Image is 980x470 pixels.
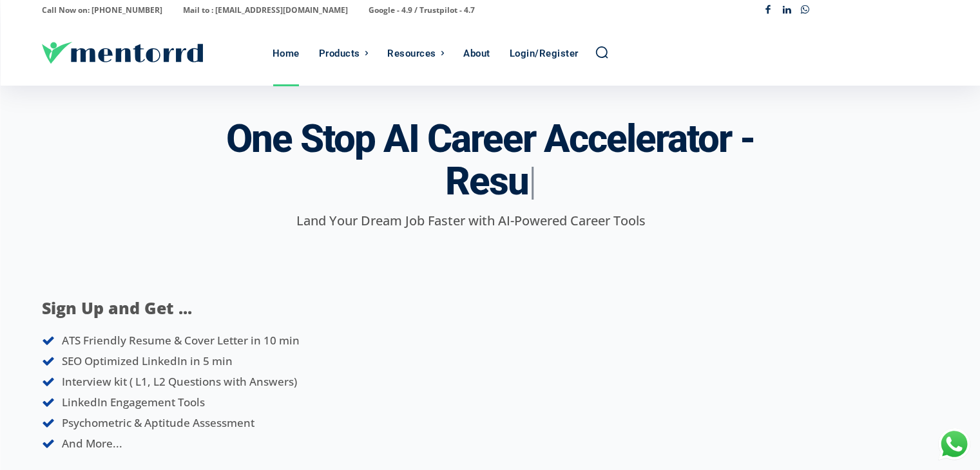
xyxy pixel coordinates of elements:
p: Sign Up and Get ... [42,296,436,321]
span: | [528,158,535,204]
span: SEO Optimized LinkedIn in 5 min [62,353,233,368]
div: About [463,21,490,86]
p: Call Now on: [PHONE_NUMBER] [42,1,162,19]
span: ATS Friendly Resume & Cover Letter in 10 min [62,333,300,348]
span: LinkedIn Engagement Tools [62,395,205,409]
span: And More... [62,436,122,451]
a: Login/Register [503,21,585,86]
span: Interview kit ( L1, L2 Questions with Answers) [62,374,297,389]
a: Facebook [759,1,778,20]
a: Resources [381,21,450,86]
a: Whatsapp [796,1,814,20]
div: Login/Register [510,21,579,86]
a: Products [312,21,375,86]
span: Psychometric & Aptitude Assessment [62,415,255,430]
p: Land Your Dream Job Faster with AI-Powered Career Tools [42,211,900,230]
a: Logo [42,42,266,64]
span: Resu [445,158,528,204]
p: Mail to : [EMAIL_ADDRESS][DOMAIN_NAME] [183,1,348,19]
div: Chat with Us [938,428,970,460]
a: Search [595,45,609,59]
p: Google - 4.9 / Trustpilot - 4.7 [369,1,475,19]
a: Home [266,21,306,86]
a: About [457,21,497,86]
div: Products [319,21,360,86]
h3: One Stop AI Career Accelerator - [226,118,754,203]
div: Resources [387,21,436,86]
div: Home [273,21,300,86]
a: Linkedin [778,1,796,20]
